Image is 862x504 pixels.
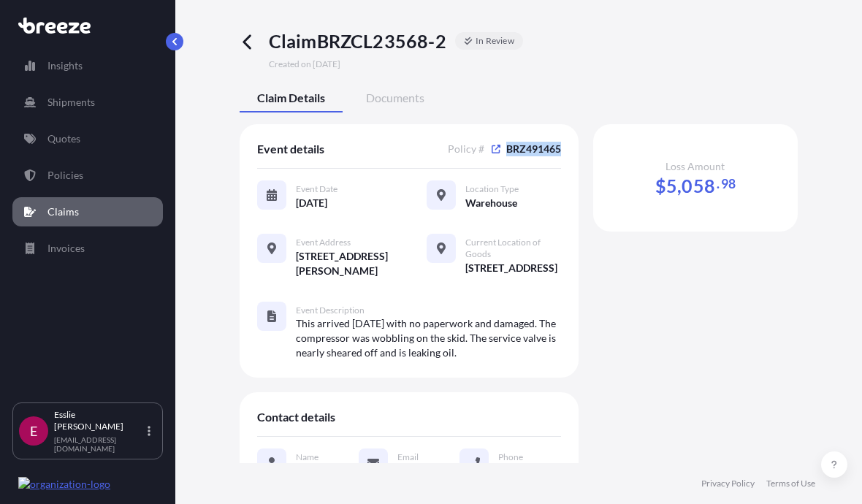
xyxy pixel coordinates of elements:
a: Claims [12,197,163,226]
span: Created on [269,58,340,70]
span: 5 [666,177,677,195]
span: Name [296,451,319,463]
p: Esslie [PERSON_NAME] [54,409,145,432]
span: Phone [498,451,523,463]
span: Policy # [448,142,484,156]
a: Privacy Policy [701,478,755,489]
span: . [717,180,720,188]
span: [STREET_ADDRESS][PERSON_NAME] [296,249,392,278]
span: $ [655,177,666,195]
p: Insights [47,58,83,73]
a: Terms of Use [766,478,815,489]
span: Contact details [257,410,335,424]
span: This arrived [DATE] with no paperwork and damaged. The compressor was wobbling on the skid. The s... [296,316,561,360]
img: organization-logo [18,477,110,492]
span: BRZ491465 [506,142,561,156]
p: Invoices [47,241,85,256]
a: Insights [12,51,163,80]
span: Warehouse [465,196,517,210]
p: [EMAIL_ADDRESS][DOMAIN_NAME] [54,435,145,453]
a: Policies [12,161,163,190]
span: Event Address [296,237,351,248]
span: E [30,424,37,438]
span: Event details [257,142,324,156]
p: Policies [47,168,83,183]
span: , [677,177,682,195]
span: [DATE] [313,58,340,70]
p: In Review [476,35,514,47]
span: Loss Amount [665,159,725,174]
p: Claims [47,205,79,219]
span: [STREET_ADDRESS] [465,261,557,275]
p: Quotes [47,131,80,146]
span: Documents [366,91,424,105]
a: Quotes [12,124,163,153]
span: 98 [721,180,736,188]
span: Event Date [296,183,337,195]
span: Current Location of Goods [465,237,561,260]
a: Shipments [12,88,163,117]
span: [DATE] [296,196,327,210]
span: Claim Details [257,91,325,105]
span: Claim BRZCL23568-2 [269,29,446,53]
span: Email [397,451,419,463]
a: Invoices [12,234,163,263]
p: Shipments [47,95,95,110]
span: Event Description [296,305,365,316]
span: 058 [682,177,715,195]
span: Location Type [465,183,519,195]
